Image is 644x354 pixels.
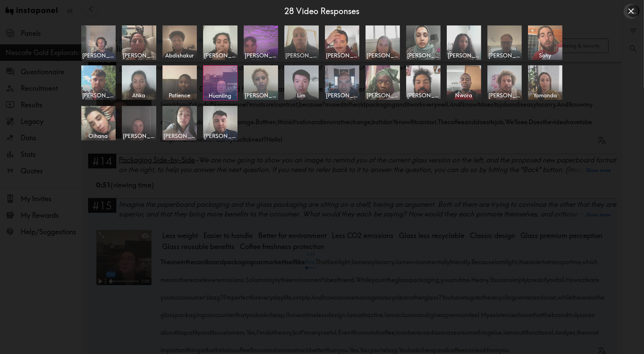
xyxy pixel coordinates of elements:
a: [PERSON_NAME] [81,25,116,60]
a: [PERSON_NAME] [406,25,441,60]
span: Atika [123,92,155,99]
a: [PERSON_NAME] [284,25,319,60]
a: [PERSON_NAME] [81,65,116,100]
span: [PERSON_NAME] [326,52,358,59]
span: Huanling [205,92,236,99]
span: [PERSON_NAME] [326,92,358,99]
span: [PERSON_NAME] [83,92,114,99]
span: [PERSON_NAME] [83,52,114,59]
h4: 28 Video Responses [285,6,360,17]
span: [PERSON_NAME] [204,52,236,59]
span: [PERSON_NAME] [164,132,196,140]
a: [PERSON_NAME] [325,25,360,60]
span: Lim [286,92,317,99]
a: [PERSON_NAME] [244,65,279,100]
span: [PERSON_NAME] [123,132,155,140]
a: Abdishakur [162,25,198,60]
span: Patience [164,92,196,99]
span: Nwora [448,92,480,99]
a: [PERSON_NAME] [406,65,441,100]
span: [PERSON_NAME] [448,52,480,59]
a: Yamanda [528,65,563,100]
span: Oihana [83,132,114,140]
a: Lim [284,65,319,100]
span: [PERSON_NAME] [408,52,439,59]
a: [PERSON_NAME] [487,65,522,100]
a: [PERSON_NAME] [203,106,238,140]
a: Nwora [447,65,482,100]
span: [PERSON_NAME] [408,92,439,99]
a: [PERSON_NAME] [203,25,238,60]
a: Oihana [81,106,116,140]
span: [PERSON_NAME] [489,52,520,59]
span: [PERSON_NAME] [204,132,236,140]
a: Atika [122,65,157,100]
a: [PERSON_NAME] [447,25,482,60]
span: [PERSON_NAME] [245,52,277,59]
a: Patience [162,65,198,100]
a: [PERSON_NAME] [122,25,157,60]
a: Huanling [203,65,238,100]
span: Yamanda [529,92,561,99]
a: [PERSON_NAME] [325,65,360,100]
a: [PERSON_NAME] [366,25,401,60]
span: [PERSON_NAME] [286,52,317,59]
a: [PERSON_NAME] [122,106,157,140]
span: Abdishakur [164,52,196,59]
a: [PERSON_NAME] [244,25,279,60]
span: [PERSON_NAME] [245,92,277,99]
a: [PERSON_NAME] [487,25,522,60]
span: [PERSON_NAME] [123,52,155,59]
span: [PERSON_NAME] [367,52,399,59]
button: Close expanded view [624,4,638,19]
span: [PERSON_NAME] [489,92,520,99]
a: [PERSON_NAME] [366,65,401,100]
span: [PERSON_NAME] [367,92,399,99]
span: Sony [529,52,561,59]
a: Sony [528,25,563,60]
a: [PERSON_NAME] [162,106,198,140]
